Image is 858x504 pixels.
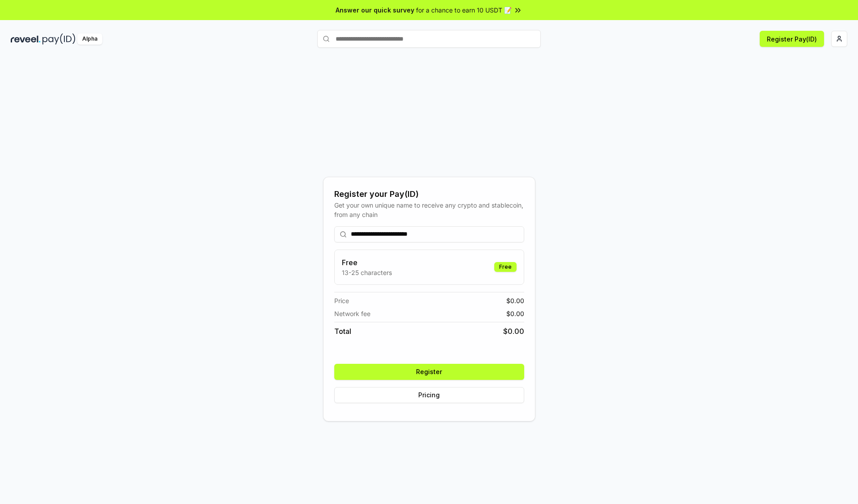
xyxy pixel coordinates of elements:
[336,5,414,15] span: Answer our quick survey
[334,364,524,380] button: Register
[334,326,351,337] span: Total
[334,188,524,200] div: Register your Pay(ID)
[334,296,349,305] span: Price
[506,296,524,305] span: $ 0.00
[342,268,392,277] p: 13-25 characters
[334,387,524,403] button: Pricing
[334,309,370,318] span: Network fee
[503,326,524,337] span: $ 0.00
[416,5,512,15] span: for a chance to earn 10 USDT 📝
[342,257,392,268] h3: Free
[11,33,41,45] img: reveel_dark
[494,262,517,272] div: Free
[334,200,524,219] div: Get your own unique name to receive any crypto and stablecoin, from any chain
[42,33,76,45] img: pay_id
[760,31,824,47] button: Register Pay(ID)
[506,309,524,318] span: $ 0.00
[77,33,102,45] div: Alpha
